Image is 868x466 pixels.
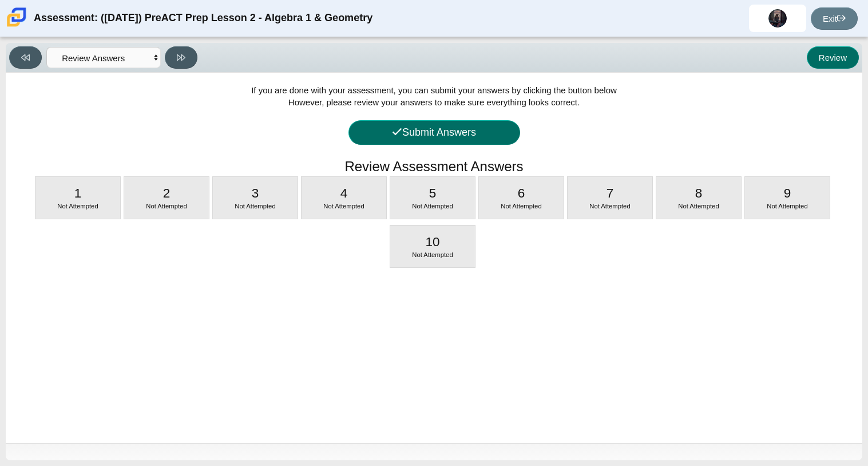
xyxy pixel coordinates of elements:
[5,5,29,29] img: Carmen School of Science & Technology
[146,203,187,210] span: Not Attempted
[768,9,787,27] img: joshuhah.cooksey.AtogTk
[425,235,439,249] span: 10
[429,186,437,200] span: 5
[807,46,859,69] button: Review
[57,203,98,210] span: Not Attempted
[348,120,520,145] button: Submit Answers
[518,186,525,200] span: 6
[695,186,703,200] span: 8
[767,203,807,210] span: Not Attempted
[340,186,348,200] span: 4
[784,186,791,200] span: 9
[412,203,453,210] span: Not Attempted
[74,186,82,200] span: 1
[235,203,275,210] span: Not Attempted
[678,203,719,210] span: Not Attempted
[252,186,259,200] span: 3
[589,203,630,210] span: Not Attempted
[251,85,617,107] span: If you are done with your assessment, you can submit your answers by clicking the button below Ho...
[811,7,858,30] a: Exit
[344,157,523,176] h1: Review Assessment Answers
[412,251,453,258] span: Not Attempted
[5,21,29,31] a: Carmen School of Science & Technology
[607,186,614,200] span: 7
[163,186,171,200] span: 2
[323,203,364,210] span: Not Attempted
[34,5,372,32] div: Assessment: ([DATE]) PreACT Prep Lesson 2 - Algebra 1 & Geometry
[501,203,541,210] span: Not Attempted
